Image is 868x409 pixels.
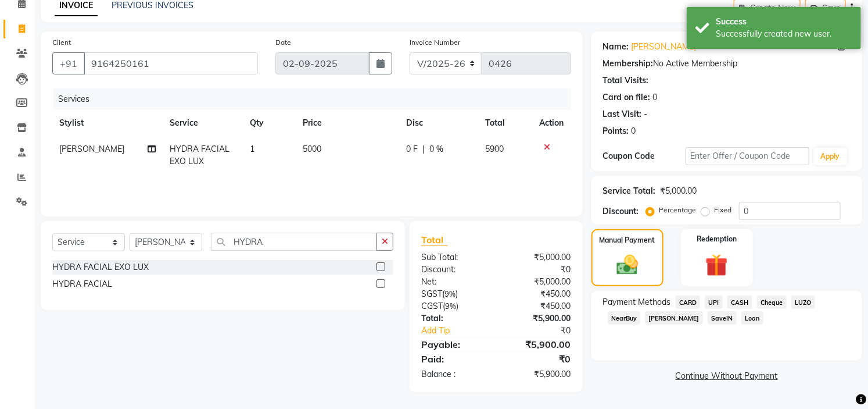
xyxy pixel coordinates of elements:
span: 5900 [485,144,504,154]
span: SGST [421,289,442,299]
span: CGST [421,301,443,311]
div: Card on file: [603,91,651,104]
span: 1 [250,144,254,154]
div: Successfully created new user. [716,28,852,40]
span: CASH [727,296,752,309]
span: Loan [741,311,763,325]
div: ₹5,900.00 [496,337,580,351]
div: ₹5,000.00 [496,251,580,264]
label: Invoice Number [410,37,460,48]
label: Fixed [715,205,732,215]
span: NearBuy [608,311,641,325]
div: ₹5,000.00 [661,185,697,197]
label: Date [275,37,291,48]
label: Client [52,37,71,48]
div: 0 [653,91,658,104]
div: Coupon Code [603,150,686,162]
th: Stylist [52,110,163,136]
label: Percentage [659,205,697,215]
span: 5000 [303,144,321,154]
th: Qty [243,110,296,136]
div: 0 [632,125,636,137]
div: Membership: [603,58,654,70]
span: Payment Methods [603,296,671,308]
button: Apply [814,148,847,165]
a: [PERSON_NAME] [632,41,697,53]
div: ( ) [413,288,496,300]
div: ₹5,900.00 [496,368,580,380]
span: 0 % [429,143,443,155]
th: Price [296,110,399,136]
span: CARD [676,296,701,309]
th: Action [533,110,571,136]
div: Services [53,88,580,110]
label: Redemption [697,234,737,244]
span: Cheque [757,296,787,309]
a: Add Tip [413,325,510,337]
div: ₹5,000.00 [496,276,580,288]
div: Payable: [413,337,496,351]
div: Paid: [413,352,496,366]
div: No Active Membership [603,58,851,70]
span: LUZO [791,296,815,309]
div: ( ) [413,300,496,312]
div: ₹0 [496,352,580,366]
div: Total: [413,312,496,325]
div: Discount: [413,264,496,276]
div: ₹450.00 [496,288,580,300]
input: Search by Name/Mobile/Email/Code [84,52,258,74]
span: 9% [444,289,455,298]
span: [PERSON_NAME] [59,144,124,154]
div: Last Visit: [603,108,642,120]
div: Balance : [413,368,496,380]
div: ₹450.00 [496,300,580,312]
img: _gift.svg [698,251,735,279]
label: Manual Payment [600,235,655,246]
input: Enter Offer / Coupon Code [686,147,809,165]
input: Search or Scan [211,233,377,251]
span: SaveIN [708,311,737,325]
div: HYDRA FACIAL EXO LUX [52,261,149,273]
img: _cash.svg [610,252,645,278]
span: [PERSON_NAME] [645,311,703,325]
span: 9% [445,301,456,311]
span: 0 F [406,143,418,155]
div: ₹5,900.00 [496,312,580,325]
div: ₹0 [510,325,580,337]
a: Continue Without Payment [594,370,860,382]
th: Disc [399,110,478,136]
th: Total [478,110,532,136]
div: Points: [603,125,629,137]
div: Name: [603,41,629,53]
div: Sub Total: [413,251,496,264]
div: - [644,108,648,120]
span: HYDRA FACIAL EXO LUX [170,144,229,166]
th: Service [163,110,243,136]
div: Total Visits: [603,74,649,87]
div: Discount: [603,205,639,218]
span: | [422,143,425,155]
div: Service Total: [603,185,656,197]
button: +91 [52,52,85,74]
div: Net: [413,276,496,288]
span: Total [421,234,448,246]
div: Success [716,16,852,28]
div: HYDRA FACIAL [52,278,112,290]
div: ₹0 [496,264,580,276]
span: UPI [705,296,723,309]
